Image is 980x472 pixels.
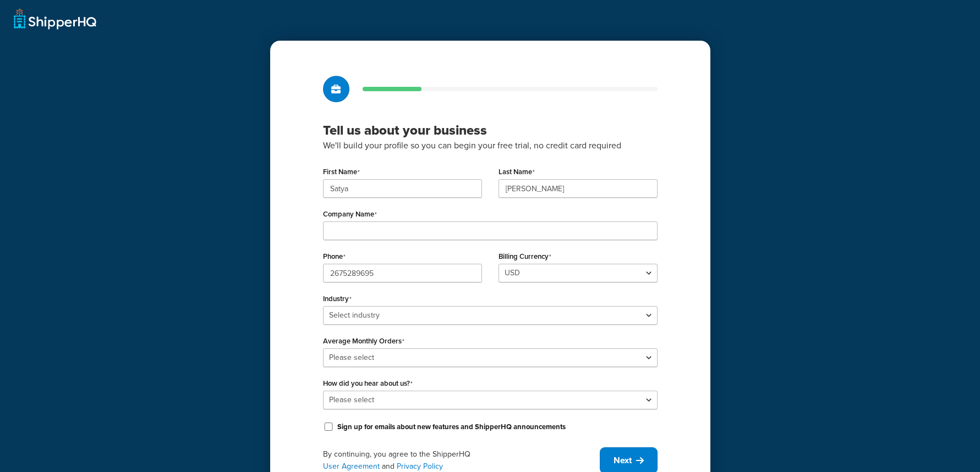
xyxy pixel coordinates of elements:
label: Billing Currency [499,252,551,261]
label: Industry [323,295,352,303]
a: Privacy Policy [397,460,443,472]
label: Last Name [499,168,535,176]
span: Next [614,454,632,467]
label: Phone [323,252,346,261]
p: We'll build your profile so you can begin your free trial, no credit card required [323,138,658,153]
label: Sign up for emails about new features and ShipperHQ announcements [337,422,566,432]
h3: Tell us about your business [323,122,658,138]
label: Average Monthly Orders [323,337,404,346]
label: Company Name [323,210,377,219]
label: How did you hear about us? [323,379,413,388]
a: User Agreement [323,460,380,472]
label: First Name [323,168,360,176]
